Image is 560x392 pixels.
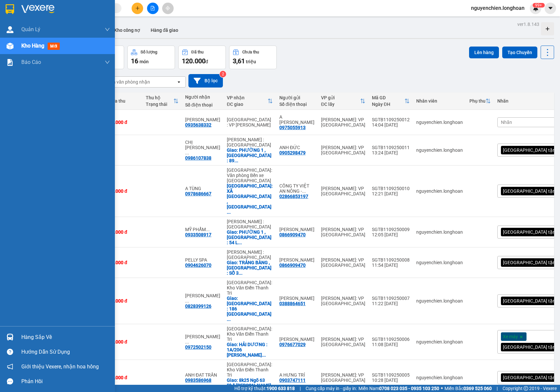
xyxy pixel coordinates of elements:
div: Mã GD [372,95,404,100]
div: Chọn văn phòng nhận [105,79,150,85]
span: ... [239,270,243,276]
span: ... [238,240,242,245]
div: A NGUYỄN VĂN TUÂN [279,114,314,125]
div: nguyenchien.longhoan [416,147,463,153]
button: Kho công nợ [109,22,145,38]
div: Vũ Hồng Nhung [185,334,220,344]
span: notification [7,363,13,370]
th: Toggle SortBy [466,92,494,110]
span: file-add [150,6,155,10]
div: nguyenchien.longhoan [416,188,463,194]
div: 0933508917 [185,232,211,237]
div: [PERSON_NAME]: VP [GEOGRAPHIC_DATA] [321,257,365,268]
div: SGTB1109250005 [372,372,410,378]
span: đ [205,59,208,64]
div: SGTB1109250007 [372,296,410,301]
div: Giao: XÃ KIẾN MINH , PHƯỜNG DƯƠNG KINH , TP HẢI PHÒNG [227,183,273,215]
div: Hàng sắp về [21,332,110,342]
span: down [105,27,110,32]
button: caret-down [545,3,556,14]
div: 11:22 [DATE] [372,301,410,306]
div: A HƯNG TRÍ [279,372,314,378]
span: Hỗ trợ kỹ thuật: [234,385,295,392]
button: Đã thu120.000đ [178,46,226,69]
div: 0828399126 [185,304,211,309]
div: CHỊ THANH NHI [185,140,220,155]
div: [GEOGRAPHIC_DATA]: Kho Văn Điển Thanh Trì [227,362,273,378]
div: Thu hộ [146,95,173,100]
div: ANH ĐĂNG [279,227,314,232]
div: 0866909470 [279,263,306,268]
div: [GEOGRAPHIC_DATA]: Văn phòng Bến xe [GEOGRAPHIC_DATA] [227,167,273,183]
span: down [105,60,110,65]
div: 14:04 [DATE] [372,122,410,127]
span: caret-down [548,5,553,11]
div: SGTB1109250011 [372,145,410,150]
span: ... [262,352,266,358]
div: 0976677029 [279,342,306,347]
span: Kho hàng [21,43,44,49]
strong: 0708 023 035 - 0935 103 250 [379,386,439,391]
div: VP gửi [321,95,360,100]
div: nguyenchien.longhoan [416,375,463,380]
div: ver 1.8.143 [517,21,539,28]
sup: 2 [220,71,226,77]
div: A TÙNG [185,186,220,191]
div: Hướng dẫn sử dụng [21,347,110,357]
span: aim [165,6,170,10]
div: Giao: PHƯỜNG 1 , TP BẢO LỘC : 89 ĐOÀN THỊ ĐIỂM , PHƯỜNG 1 , TP BẢO LỘC , LÂM ĐỒNG [227,147,273,163]
div: 13:24 [DATE] [372,150,410,155]
span: | [300,385,301,392]
div: 140.000 đ [106,120,139,125]
div: Số lượng [140,50,157,54]
div: nguyenchien.longhoan [416,339,463,344]
span: món [140,59,149,64]
span: Nhãn [501,120,512,125]
sup: 233 [532,3,545,8]
img: logo-vxr [6,4,14,14]
div: SGTB1109250012 [372,117,410,122]
div: [PERSON_NAME]: VP [GEOGRAPHIC_DATA] [321,145,365,155]
div: Trạng thái [146,102,173,107]
span: Quản Lý [21,25,40,33]
div: [PERSON_NAME]: VP [GEOGRAPHIC_DATA] [321,296,365,306]
div: 280.000 đ [106,375,139,380]
button: Hàng đã giao [145,22,183,38]
div: Ngày ĐH [372,102,404,107]
img: warehouse-icon [7,43,13,49]
div: 130.000 đ [106,298,139,304]
span: Xe máy [503,334,518,340]
button: Bộ lọc [188,74,223,88]
div: 12:21 [DATE] [372,191,410,196]
div: SGTB1109250009 [372,227,410,232]
div: [PERSON_NAME] : [GEOGRAPHIC_DATA] [227,137,273,147]
div: 0903747111 [279,378,306,383]
div: Tạo kho hàng mới [541,22,554,35]
div: Giao: TP HƯNG YÊN : 186 Chu Mạnh Trinh, P. Hiền Nam, Hưng Yên, Việt Nam [227,296,273,322]
div: SGTB1109250010 [372,186,410,191]
div: 0935638332 [185,122,211,127]
div: 100.000 đ [106,260,139,265]
div: 11:54 [DATE] [372,263,410,268]
div: Người nhận [185,94,220,100]
strong: 0369 525 060 [463,386,492,391]
button: file-add [147,3,159,14]
button: Lên hàng [469,47,499,58]
div: Chưa thu [106,98,139,104]
div: Phụ thu [469,98,485,104]
div: 0905298479 [279,150,306,155]
img: warehouse-icon [7,26,13,33]
div: [PERSON_NAME]: VP [GEOGRAPHIC_DATA] [321,337,365,347]
div: ANH ĐỨC [279,145,314,150]
span: ... [185,150,189,155]
div: NGUYỄN ĐẶNG THÙY LINH - 0388864651 [185,293,220,304]
span: triệu [246,59,256,64]
div: [PERSON_NAME]: VP [GEOGRAPHIC_DATA] [321,227,365,237]
div: Nhân viên [416,98,463,104]
span: | [497,385,498,392]
span: ... [185,339,189,344]
div: Giao: HẢI DƯƠNG : 1A/206 Nguyễn Hữu Cầu, Phường Ngọc Châu, Thành Phố Hải Dương [227,342,273,358]
img: solution-icon [7,59,13,66]
div: 0975055913 [279,125,306,130]
span: 120.000 [182,57,205,65]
